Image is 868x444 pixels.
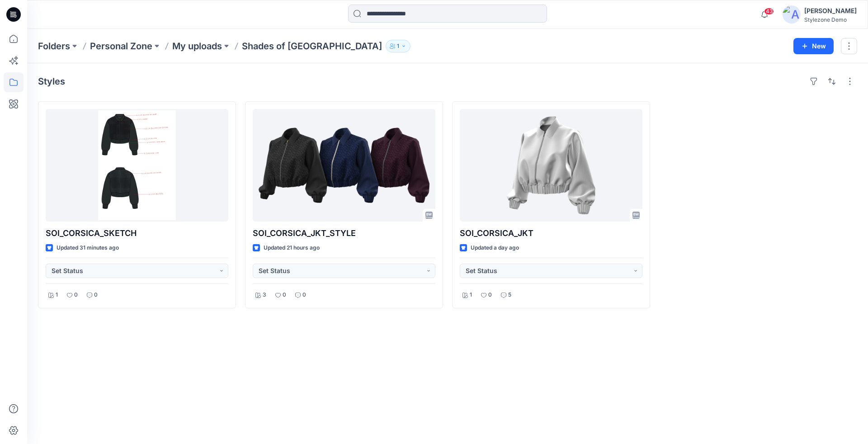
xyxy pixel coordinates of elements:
[386,40,410,52] button: 1
[783,5,801,24] img: avatar
[804,5,857,16] div: [PERSON_NAME]
[253,227,435,240] p: SOI_CORSICA_JKT_STYLE
[460,227,642,240] p: SOI_CORSICA_JKT
[38,76,65,87] h4: Styles
[46,227,228,240] p: SOI_CORSICA_SKETCH
[253,109,435,222] a: SOI_CORSICA_JKT_STYLE
[488,290,492,300] p: 0
[74,290,78,300] p: 0
[242,40,382,52] p: Shades of [GEOGRAPHIC_DATA]
[283,290,286,300] p: 0
[56,290,58,300] p: 1
[57,243,119,253] p: Updated 31 minutes ago
[397,41,399,51] p: 1
[46,109,228,222] a: SOI_CORSICA_SKETCH
[302,290,306,300] p: 0
[804,16,857,23] div: Stylezone Demo
[764,8,774,15] span: 43
[471,243,519,253] p: Updated a day ago
[508,290,511,300] p: 5
[38,40,70,52] a: Folders
[94,290,98,300] p: 0
[90,40,152,52] a: Personal Zone
[470,290,472,300] p: 1
[263,290,266,300] p: 3
[793,38,834,54] button: New
[460,109,642,222] a: SOI_CORSICA_JKT
[172,40,222,52] a: My uploads
[264,243,320,253] p: Updated 21 hours ago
